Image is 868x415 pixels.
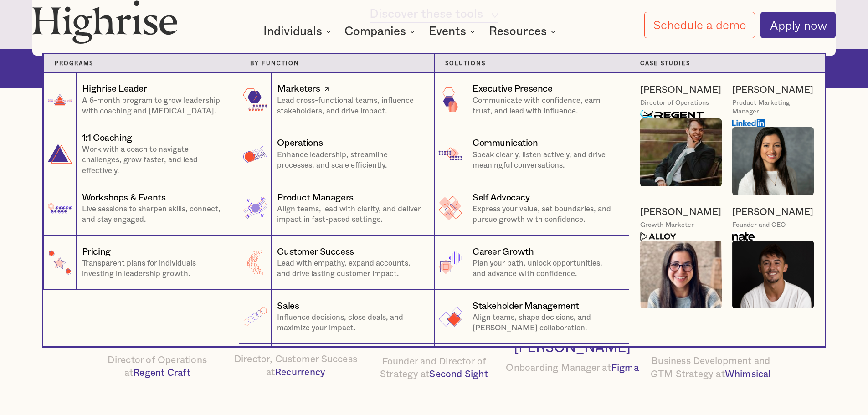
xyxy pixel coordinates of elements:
div: Founder and Director of Strategy at [368,355,501,381]
a: Time & FocusPrioritize, manage workload, and prevent burnout. [434,344,630,398]
div: Events [429,26,478,37]
span: Recurrency [275,368,325,377]
div: Sales [277,300,299,313]
div: Operations [277,137,323,149]
a: Career GrowthPlan your path, unlock opportunities, and advance with confidence. [434,236,630,290]
div: Companies [344,26,418,37]
div: Customer Success [277,246,354,258]
a: PeopleDrive change, support teams, and shape workplace culture. [239,344,434,398]
div: Executive Presence [473,82,553,95]
div: Product Marketing Manager [732,99,814,116]
a: Executive PresenceCommunicate with confidence, earn trust, and lead with influence. [434,73,630,127]
div: Growth Marketer [640,221,694,230]
div: Workshops & Events [82,191,166,204]
span: Figma [611,363,639,373]
nav: Individuals [161,32,708,346]
div: Onboarding Manager at [506,362,638,374]
p: Transparent plans for individuals investing in leadership growth. [82,258,228,280]
p: Speak clearly, listen actively, and drive meaningful conversations. [473,150,618,171]
a: [PERSON_NAME] [640,206,721,219]
strong: Programs [55,61,93,66]
a: [PERSON_NAME] [732,206,813,219]
strong: by function [250,61,299,66]
div: Pricing [82,246,111,258]
div: Product Managers [277,191,354,204]
a: OperationsEnhance leadership, streamline processes, and scale efficiently. [239,127,434,181]
div: Individuals [263,26,322,37]
div: Career Growth [473,246,534,258]
div: Self Advocacy [473,191,530,204]
p: Communicate with confidence, earn trust, and lead with influence. [473,96,618,117]
div: Individuals [263,26,334,37]
p: Express your value, set boundaries, and pursue growth with confidence. [473,204,618,225]
a: Customer SuccessLead with empathy, expand accounts, and drive lasting customer impact. [239,236,434,290]
span: Regent Craft [133,368,190,378]
span: Whimsical [725,369,771,379]
a: PricingTransparent plans for individuals investing in leadership growth. [43,236,239,290]
a: Self AdvocacyExpress your value, set boundaries, and pursue growth with confidence. [434,181,630,236]
p: Lead cross-functional teams, influence stakeholders, and drive impact. [277,96,423,117]
div: Marketers [277,82,320,95]
div: Director of Operations [640,99,709,108]
div: Business Development and GTM Strategy at [644,355,777,381]
p: Align teams, shape decisions, and [PERSON_NAME] collaboration. [473,313,618,334]
p: Work with a coach to navigate challenges, grow faster, and lead effectively. [82,144,228,176]
a: Workshops & EventsLive sessions to sharpen skills, connect, and stay engaged. [43,181,239,236]
div: Communication [473,137,538,149]
p: Enhance leadership, streamline processes, and scale efficiently. [277,150,423,171]
div: Founder and CEO [732,221,786,230]
a: SalesInfluence decisions, close deals, and maximize your impact. [239,290,434,344]
a: MarketersLead cross-functional teams, influence stakeholders, and drive impact. [239,73,434,127]
a: 1:1 CoachingWork with a coach to navigate challenges, grow faster, and lead effectively. [43,127,239,181]
div: Resources [489,26,559,37]
a: Stakeholder ManagementAlign teams, shape decisions, and [PERSON_NAME] collaboration. [434,290,630,344]
p: Influence decisions, close deals, and maximize your impact. [277,313,423,334]
div: Stakeholder Management [473,300,579,313]
div: Director, Customer Success at [229,353,362,379]
div: 1:1 Coaching [82,132,132,144]
p: Align teams, lead with clarity, and deliver impact in fast-paced settings. [277,204,423,225]
a: Schedule a demo [644,12,755,38]
a: Highrise LeaderA 6-month program to grow leadership with coaching and [MEDICAL_DATA]. [43,73,239,127]
p: Lead with empathy, expand accounts, and drive lasting customer impact. [277,258,423,280]
strong: Case Studies [640,61,690,66]
p: Live sessions to sharpen skills, connect, and stay engaged. [82,204,228,225]
p: A 6-month program to grow leadership with coaching and [MEDICAL_DATA]. [82,96,228,117]
a: Apply now [760,12,836,38]
a: CommunicationSpeak clearly, listen actively, and drive meaningful conversations. [434,127,630,181]
div: Director of Operations at [91,354,224,380]
a: [PERSON_NAME] [732,84,813,97]
div: [PERSON_NAME] [514,340,631,356]
a: [PERSON_NAME] [640,84,721,97]
span: Second Sight [429,369,488,379]
div: Highrise Leader [82,82,147,95]
div: Companies [344,26,406,37]
div: Resources [489,26,547,37]
div: Events [429,26,466,37]
a: Product ManagersAlign teams, lead with clarity, and deliver impact in fast-paced settings. [239,181,434,236]
p: Plan your path, unlock opportunities, and advance with confidence. [473,258,618,280]
strong: Solutions [445,61,486,66]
